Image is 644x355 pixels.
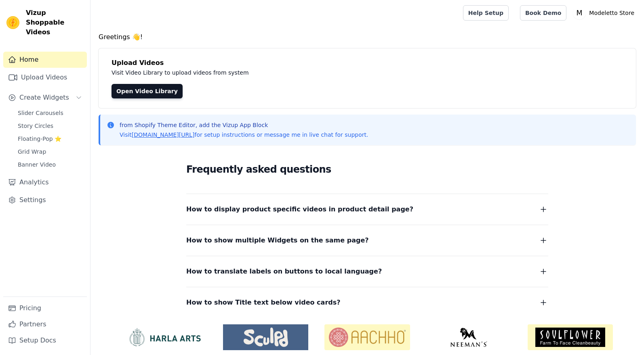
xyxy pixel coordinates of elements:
text: M [577,9,583,17]
h4: Greetings 👋! [99,32,636,42]
a: Partners [3,316,87,332]
p: Modeletto Store [586,6,638,20]
a: Grid Wrap [13,146,87,157]
a: Settings [3,192,87,208]
a: Setup Docs [3,332,87,349]
img: Neeman's [426,328,511,347]
span: How to show Title text below video cards? [186,297,341,308]
p: Visit Video Library to upload videos from system [112,68,474,77]
img: Aachho [324,324,410,350]
img: Vizup [6,16,19,29]
h4: Upload Videos [112,58,623,68]
button: How to show Title text below video cards? [186,297,548,308]
p: Visit for setup instructions or message me in live chat for support. [120,131,368,139]
span: Grid Wrap [18,148,46,156]
a: Banner Video [13,159,87,170]
a: Home [3,52,87,68]
img: Sculpd US [223,328,308,347]
img: Soulflower [528,324,613,350]
h2: Frequently asked questions [186,161,548,177]
button: Create Widgets [3,90,87,106]
button: How to show multiple Widgets on the same page? [186,235,548,246]
a: Help Setup [463,5,509,21]
span: How to display product specific videos in product detail page? [186,204,413,215]
button: How to display product specific videos in product detail page? [186,204,548,215]
span: Create Widgets [19,93,69,102]
span: Floating-Pop ⭐ [18,135,61,143]
a: Book Demo [520,5,566,21]
span: Story Circles [18,122,53,130]
p: from Shopify Theme Editor, add the Vizup App Block [120,121,368,129]
span: Banner Video [18,161,56,169]
a: Analytics [3,174,87,190]
button: How to translate labels on buttons to local language? [186,266,548,277]
span: How to show multiple Widgets on the same page? [186,235,369,246]
a: Pricing [3,300,87,316]
a: Story Circles [13,120,87,132]
a: Upload Videos [3,69,87,86]
span: Vizup Shoppable Videos [26,8,84,37]
a: [DOMAIN_NAME][URL] [132,132,195,138]
span: How to translate labels on buttons to local language? [186,266,382,277]
img: HarlaArts [122,328,207,347]
button: M Modeletto Store [573,6,638,20]
a: Open Video Library [112,84,183,98]
a: Slider Carousels [13,107,87,119]
a: Floating-Pop ⭐ [13,133,87,144]
span: Slider Carousels [18,109,63,117]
